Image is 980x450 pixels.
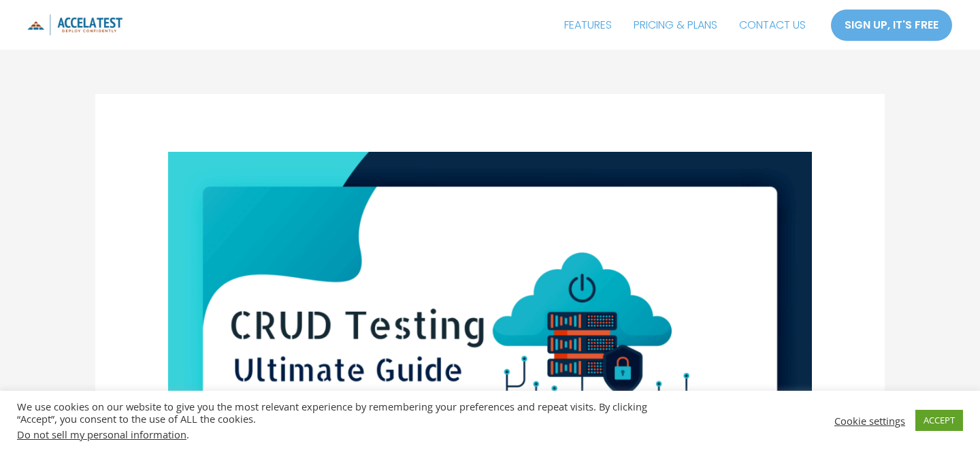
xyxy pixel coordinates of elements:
[915,410,963,431] a: ACCEPT
[834,415,905,427] a: Cookie settings
[553,8,623,42] a: FEATURES
[553,8,817,42] nav: Site Navigation
[17,428,186,441] a: Do not sell my personal information
[623,8,728,42] a: PRICING & PLANS
[17,428,679,440] div: .
[17,400,679,440] div: We use cookies on our website to give you the most relevant experience by remembering your prefer...
[728,8,817,42] a: CONTACT US
[27,14,122,35] img: icon
[830,9,953,42] a: SIGN UP, IT'S FREE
